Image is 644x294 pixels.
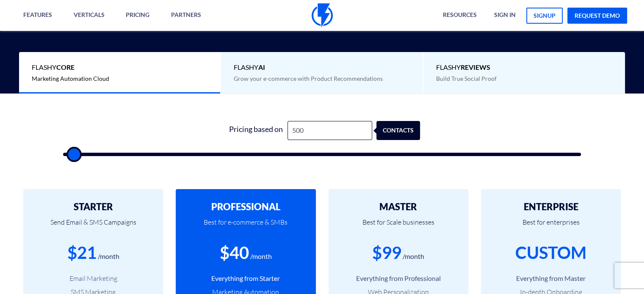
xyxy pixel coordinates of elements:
div: /month [98,252,119,261]
div: /month [250,252,272,261]
li: Everything from Starter [188,274,303,283]
a: request demo [567,8,627,24]
h2: STARTER [36,202,150,212]
span: Grow your e-commerce with Product Recommendations [234,75,383,82]
li: Email Marketing [36,274,150,283]
b: Core [56,63,75,71]
div: $40 [220,241,249,265]
div: $99 [372,241,401,265]
b: AI [258,63,265,71]
li: Everything from Professional [341,274,456,283]
span: Marketing Automation Cloud [32,75,109,82]
b: REVIEWS [461,63,490,71]
p: Best for e-commerce & SMBs [188,212,303,241]
div: Pricing based on [224,121,287,140]
h2: MASTER [341,202,456,212]
div: /month [403,252,424,261]
h2: ENTERPRISE [494,202,608,212]
a: signup [526,8,563,24]
p: Best for Scale businesses [341,212,456,241]
span: Flashy [436,63,613,72]
div: $21 [67,241,97,265]
p: Send Email & SMS Campaigns [36,212,150,241]
li: Everything from Master [494,274,608,283]
span: Build True Social Proof [436,75,497,82]
span: Flashy [32,63,207,72]
div: CUSTOM [515,241,586,265]
div: contacts [386,121,430,140]
p: Best for enterprises [494,212,608,241]
h2: PROFESSIONAL [188,202,303,212]
span: Flashy [234,63,409,72]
